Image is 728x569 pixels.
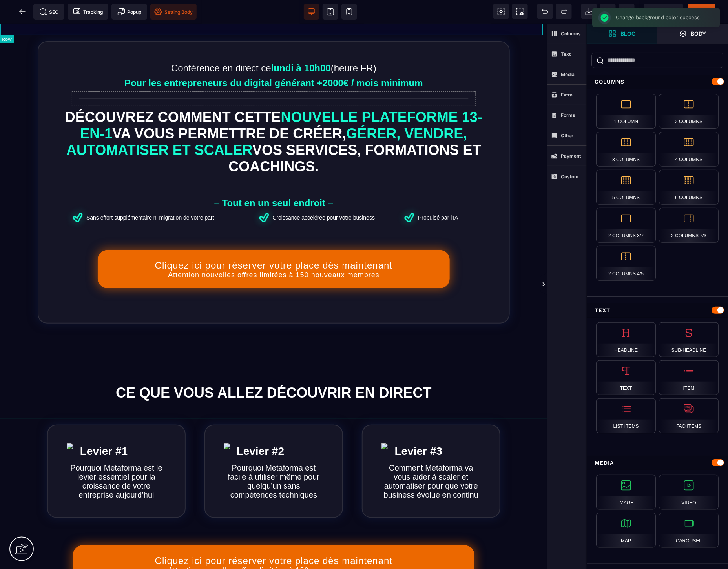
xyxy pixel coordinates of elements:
[659,398,719,433] div: FAQ Items
[596,170,656,205] div: 5 Columns
[73,8,103,16] span: Tracking
[587,75,728,89] div: Columns
[57,52,490,67] text: Pour les entrepreneurs du digital générant +2000€ / mois minimum
[561,174,578,180] strong: Custom
[561,51,571,57] strong: Text
[561,153,581,159] strong: Payment
[66,102,471,135] span: GÉRER, VENDRE, AUTOMATISER ET SCALER
[271,39,331,50] b: lundi à 10h00
[659,360,719,395] div: Item
[596,208,656,243] div: 2 Columns 3/7
[587,24,657,44] span: Open Blocks
[561,112,575,118] strong: Forms
[6,359,542,380] text: CE QUE VOUS ALLEZ DÉCOUVRIR EN DIRECT
[587,456,728,470] div: Media
[416,189,484,199] text: Propulsé par l'IA
[57,37,490,52] text: Conférence en direct ce (heure FR)
[80,85,482,118] span: NOUVELLE PLATEFORME 13-EN-1
[596,132,656,167] div: 3 Columns
[657,24,728,44] span: Open Layer Manager
[644,4,683,19] span: Preview
[512,4,528,19] span: Screenshot
[57,84,490,153] text: DÉCOUVREZ COMMENT CETTE VA VOUS PERMETTRE DE CRÉER, VOS SERVICES, FORMATIONS ET COACHINGS.
[596,360,656,395] div: Text
[659,322,719,357] div: Sub-Headline
[596,475,656,510] div: Image
[659,513,719,548] div: Carousel
[250,180,279,208] img: B4BGOZIbHi86AAAAAElFTkSuQmCC
[620,31,635,36] strong: Bloc
[117,8,142,16] span: Popup
[154,8,193,16] span: Setting Body
[69,440,164,476] div: Pourquoi Metaforma est le levier essentiel pour la croissance de votre entreprise aujourd’hui
[596,246,656,281] div: 2 Columns 4/5
[73,522,474,560] button: Cliquez ici pour réserver votre place dès maintenantAttention nouvelles offres limitées à 150 nou...
[395,180,424,208] img: B4BGOZIbHi86AAAAAElFTkSuQmCC
[659,94,719,129] div: 2 Columns
[395,422,442,434] b: Levier #3
[383,440,479,476] div: Comment Metaforma va vous aider à scaler et automatiser pour que votre business évolue en continu
[98,227,450,265] button: Cliquez ici pour réserver votre place dès maintenantAttention nouvelles offres limitées à 150 nou...
[587,303,728,318] div: Text
[493,4,509,19] span: View components
[659,208,719,243] div: 2 Columns 7/3
[237,422,284,434] b: Levier #2
[596,322,656,357] div: Headline
[596,398,656,433] div: List Items
[561,31,581,36] strong: Columns
[39,8,59,16] span: SEO
[561,71,575,77] strong: Media
[80,422,128,434] b: Levier #1
[561,133,573,138] strong: Other
[659,475,719,510] div: Video
[84,189,250,199] text: Sans effort supplémentaire ni migration de votre part
[596,94,656,129] div: 1 Column
[63,180,92,208] img: B4BGOZIbHi86AAAAAElFTkSuQmCC
[226,440,321,476] div: Pourquoi Metaforma est facile à utiliser même pour quelqu’un sans compétences techniques
[659,170,719,205] div: 6 Columns
[271,189,395,199] text: Croissance accélérée pour votre business
[561,92,573,98] strong: Extra
[691,31,706,36] strong: Body
[596,513,656,548] div: Map
[57,172,490,187] text: – Tout en un seul endroit –
[659,132,719,167] div: 4 Columns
